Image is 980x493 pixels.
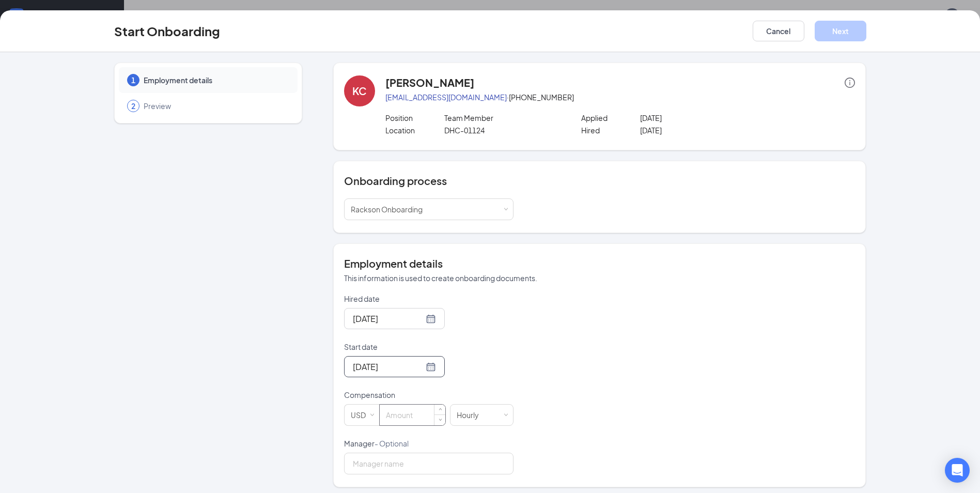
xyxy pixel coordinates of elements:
h4: Employment details [344,256,855,271]
h3: Start Onboarding [114,22,220,40]
span: Decrease Value [434,414,445,425]
button: Cancel [753,21,804,41]
span: Increase Value [434,405,445,415]
input: Amount [380,405,445,425]
p: Applied [581,113,640,123]
p: [DATE] [640,125,757,135]
span: 1 [131,75,135,85]
input: Aug 28, 2025 [353,360,424,373]
span: Employment details [144,75,287,85]
div: KC [352,84,367,98]
button: Next [815,21,866,41]
p: Location [385,125,444,135]
input: Manager name [344,453,514,474]
p: [DATE] [640,113,757,123]
span: Preview [144,101,287,111]
p: Start date [344,342,514,352]
div: USD [351,405,373,425]
span: info-circle [845,78,855,88]
p: Hired [581,125,640,135]
span: 2 [131,101,135,111]
div: Hourly [457,405,486,425]
input: Aug 26, 2025 [353,312,424,325]
p: Team Member [444,113,562,123]
div: [object Object] [351,199,430,220]
a: [EMAIL_ADDRESS][DOMAIN_NAME] [385,93,507,102]
div: Open Intercom Messenger [945,458,970,483]
p: Position [385,113,444,123]
span: - Optional [375,439,409,448]
p: Compensation [344,390,514,400]
h4: Onboarding process [344,174,855,188]
h4: [PERSON_NAME] [385,75,474,90]
span: Rackson Onboarding [351,205,423,214]
p: This information is used to create onboarding documents. [344,273,855,283]
p: DHC-01124 [444,125,562,135]
p: · [PHONE_NUMBER] [385,92,855,102]
p: Hired date [344,294,514,304]
p: Manager [344,438,514,449]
